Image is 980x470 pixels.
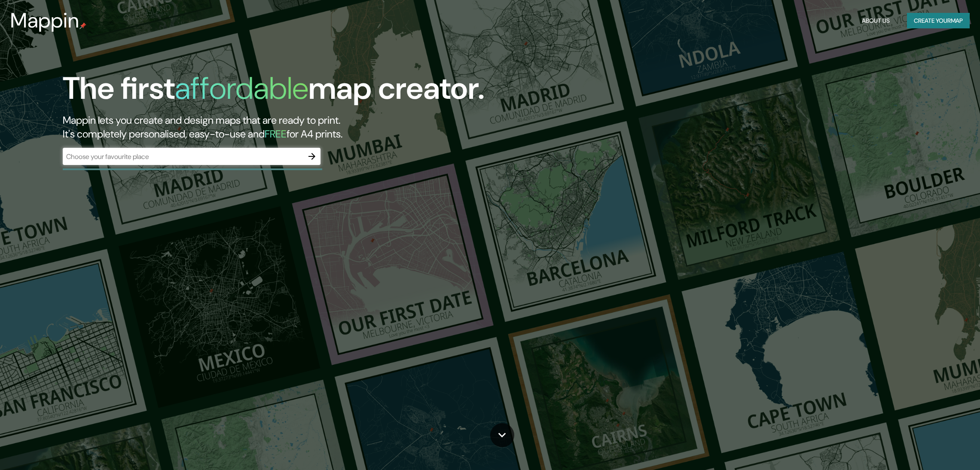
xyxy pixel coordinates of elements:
[10,9,79,33] h3: Mappin
[175,68,308,108] h1: affordable
[265,127,287,140] h5: FREE
[858,13,893,29] button: About Us
[63,70,485,113] h1: The first map creator.
[907,13,970,29] button: Create yourmap
[79,22,86,29] img: mappin-pin
[63,113,553,141] h2: Mappin lets you create and design maps that are ready to print. It's completely personalised, eas...
[63,152,303,162] input: Choose your favourite place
